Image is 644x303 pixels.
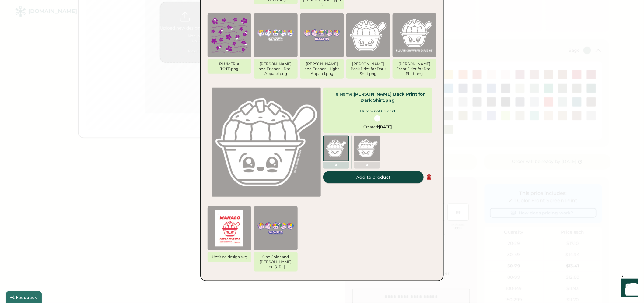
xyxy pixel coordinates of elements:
div: [PERSON_NAME] and Friends - Dark Apparel.png [256,62,295,76]
img: 1757526397751x131142521338200060-Display.png%3Ftr%3Dbl-1 [350,17,387,54]
strong: [DATE] [379,125,392,129]
div: [PERSON_NAME] Back Print for Dark Shirt.png [349,62,388,76]
img: 1756940338149x823249323682693100-Display.png%3Ftr%3Dbl-1 [211,210,248,247]
img: 1757526808840x258104729653739520-Display.png%3Ftr%3Dbl-1 [257,17,294,54]
strong: [PERSON_NAME] Back Print for Dark Shirt.png [354,91,426,103]
img: 1757526757060x141831480132239360-Display.png%3Ftr%3Dbl-1 [304,17,340,54]
img: 1757526397751x131142521338200060-Display.png%3Ftr%3Dbl-1 [326,139,346,158]
div: One Color and [PERSON_NAME] and [URL] [256,255,295,269]
iframe: Front Chat [615,276,641,302]
div: [PERSON_NAME] Front Print for Dark Shirt.png [395,62,434,76]
img: 1759179558506x548678731753848800-Display.png%3Ftr%3Dbl-1 [211,17,248,54]
div: PLUMERIA TOTE.png [210,62,249,71]
img: 1756939675053x822583399991738400-Display.png%3Ftr%3Dbl-1 [257,210,294,247]
button: Add to product [323,171,424,183]
div: Number of Colors: [327,109,429,114]
img: 1757526346646x484262682060652540-Display.png%3Ftr%3Dbl-1 [396,17,433,54]
img: 1757526397751x131142521338200060-Display.png%3Ftr%3Dbl-1 [215,91,317,193]
div: Untitled design.svg [210,255,249,259]
div: File Name: [327,91,429,104]
div: Created: [327,125,429,129]
div: [PERSON_NAME] and Friends - Light Apparel.png [303,62,341,76]
img: 1757526397751x131142521338200060-Display.png%3Ftr%3Dbl-1 [357,138,378,159]
strong: 1 [394,109,395,113]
